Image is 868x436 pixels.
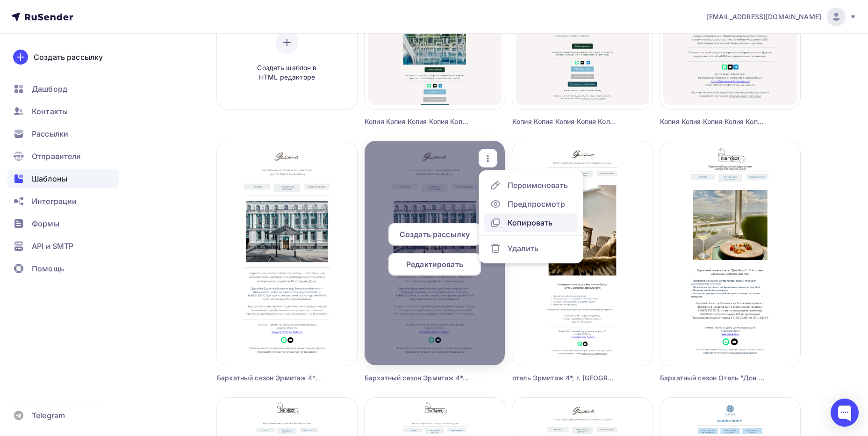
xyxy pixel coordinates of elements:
div: Бархатный сезон Эрмитаж 4*, г. [GEOGRAPHIC_DATA] [365,373,470,383]
span: Отправители [32,151,81,162]
span: Дашборд [32,83,67,94]
a: Дашборд [7,80,119,98]
div: Копия Копия Копия Копия Копия Копия Новая рассылка 1 [512,117,617,126]
span: Формы [32,218,59,229]
div: Переименовать [508,180,568,191]
div: Копировать [508,217,552,228]
div: Создать рассылку [34,51,103,63]
a: Контакты [7,102,119,121]
span: API и SMTP [32,240,73,252]
span: Интеграции [32,196,77,207]
span: Шаблоны [32,173,67,184]
span: Рассылки [32,128,68,139]
span: Контакты [32,106,68,117]
div: Бархатный сезон Отель "Дон Кихот" г. [GEOGRAPHIC_DATA] [660,373,765,383]
span: Создать шаблон в HTML редакторе [243,63,331,82]
div: Бархатный сезон Эрмитаж 4*, г. [GEOGRAPHIC_DATA] [217,373,322,383]
span: Telegram [32,410,65,421]
a: Шаблоны [7,169,119,188]
span: Помощь [32,263,64,274]
div: Копия Копия Копия Копия Копия Копия Новая рассылка 1 [365,117,470,126]
div: отель Эрмитаж 4*, г. [GEOGRAPHIC_DATA] [512,373,617,383]
span: [EMAIL_ADDRESS][DOMAIN_NAME] [707,12,821,22]
span: Редактировать [406,259,463,270]
a: Формы [7,214,119,233]
a: Отправители [7,147,119,166]
a: Рассылки [7,124,119,143]
div: Удалить [508,243,538,254]
div: Копия Копия Копия Копия Копия Копия Новая рассылка 1 [660,117,765,126]
span: Создать рассылку [400,229,470,240]
a: [EMAIL_ADDRESS][DOMAIN_NAME] [707,7,857,26]
div: Предпросмотр [508,198,565,210]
